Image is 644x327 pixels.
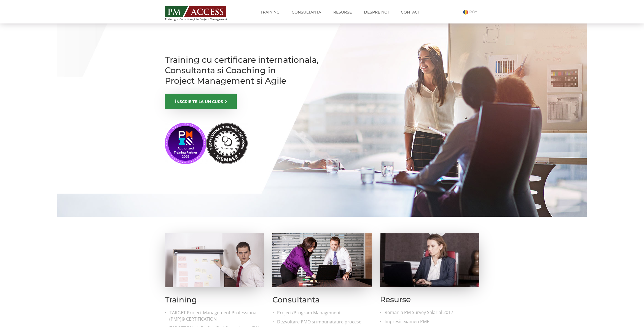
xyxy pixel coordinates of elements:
a: TARGET Project Management Professional (PMP)® CERTIFICATION [169,310,264,322]
a: Dezvoltare PMO si imbunatatire procese [277,319,372,325]
h2: Training [165,296,264,304]
a: Resurse [329,7,356,18]
a: ÎNSCRIE-TE LA UN CURS [165,94,237,109]
a: Consultanta [288,7,325,18]
img: PMI [165,123,248,164]
a: Contact [397,7,424,18]
h1: Training cu certificare internationala, Consultanta si Coaching in Project Management si Agile [165,55,319,86]
a: Training și Consultanță în Project Management [165,5,237,21]
a: Despre noi [360,7,393,18]
img: PM ACCESS - Echipa traineri si consultanti certificati PMP: Narciss Popescu, Mihai Olaru, Monica ... [165,6,226,17]
h2: Consultanta [272,296,372,304]
h2: Resurse [380,295,479,304]
a: Training [256,7,284,18]
a: RO [463,9,479,14]
img: Resurse [380,233,479,287]
img: Romana [463,10,468,15]
span: Training și Consultanță în Project Management [165,18,237,21]
a: Romania PM Survey Salarial 2017 [384,309,479,316]
a: Project/Program Management [277,310,372,316]
img: Consultanta [272,233,372,287]
img: Training [165,233,264,287]
a: Impresii examen PMP [384,318,479,325]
